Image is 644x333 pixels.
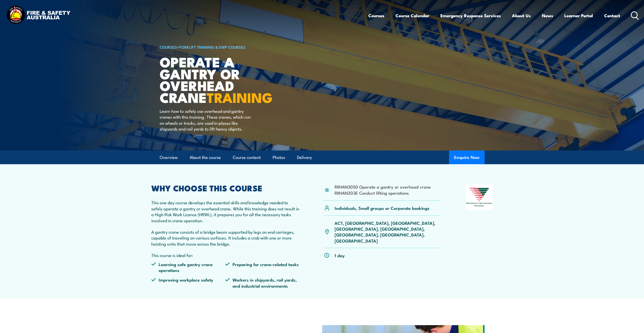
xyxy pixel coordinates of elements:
[151,199,300,223] p: This one day course develops the essential skills and knowledge needed to safely operate a gantry...
[368,9,384,22] a: Courses
[297,151,312,164] a: Delivery
[151,184,300,191] h2: WHY CHOOSE THIS COURSE
[160,44,177,50] a: COURSES
[179,44,245,50] a: Forklift Training & EWP Courses
[151,261,225,273] li: Learning safe gantry crane operations
[564,9,593,22] a: Learner Portal
[335,184,431,190] li: RIIHAN305D Operate a gantry or overhead crane
[225,277,299,289] li: Workers in shipyards, rail yards, and industrial environments
[190,151,221,164] a: About the course
[604,9,620,22] a: Contact
[466,184,493,210] img: Nationally Recognised Training logo.
[160,44,285,50] h6: >
[233,151,261,164] a: Course content
[335,190,431,196] li: RIIHAN203E Conduct lifting operations
[151,252,300,258] p: This course is ideal for:
[151,277,225,289] li: Improving workplace safety
[440,9,501,22] a: Emergency Response Services
[160,151,178,164] a: Overview
[449,151,485,164] button: Enquire Now
[335,220,441,244] p: ACT, [GEOGRAPHIC_DATA], [GEOGRAPHIC_DATA], [GEOGRAPHIC_DATA], [GEOGRAPHIC_DATA], [GEOGRAPHIC_DATA...
[160,56,285,103] h1: Operate a Gantry or Overhead Crane
[542,9,553,22] a: News
[335,205,430,211] p: Individuals, Small groups or Corporate bookings
[512,9,531,22] a: About Us
[160,108,252,132] p: Learn how to safely use overhead and gantry cranes with this training. These cranes, which run on...
[273,151,285,164] a: Photos
[335,252,345,258] p: 1 day
[207,86,273,107] strong: TRAINING
[395,9,429,22] a: Course Calendar
[225,261,299,273] li: Preparing for crane-related tasks
[151,229,300,247] p: A gantry crane consists of a bridge beam supported by legs on end carriages, capable of traveling...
